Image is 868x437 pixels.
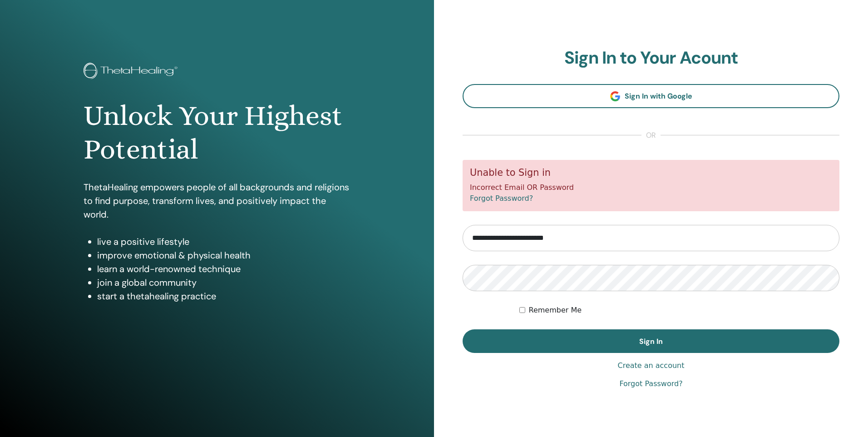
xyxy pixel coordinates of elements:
span: Sign In [639,337,663,346]
span: or [641,130,661,141]
div: Keep me authenticated indefinitely or until I manually logout [519,305,840,316]
a: Forgot Password? [619,378,682,389]
h2: Sign In to Your Acount [463,48,839,69]
a: Create an account [617,360,684,371]
p: ThetaHealing empowers people of all backgrounds and religions to find purpose, transform lives, a... [84,180,350,221]
a: Forgot Password? [470,194,533,203]
button: Sign In [463,329,839,353]
font: Incorrect Email OR Password [470,183,574,203]
li: live a positive lifestyle [97,235,350,248]
li: improve emotional & physical health [97,248,350,262]
h1: Unlock Your Highest Potential [84,99,350,167]
font: Unable to Sign in [470,167,551,178]
li: join a global community [97,276,350,289]
a: Sign In with Google [463,84,839,108]
li: start a thetahealing practice [97,289,350,303]
label: Remember Me [529,305,582,316]
span: Sign In with Google [625,91,692,101]
li: learn a world-renowned technique [97,262,350,276]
